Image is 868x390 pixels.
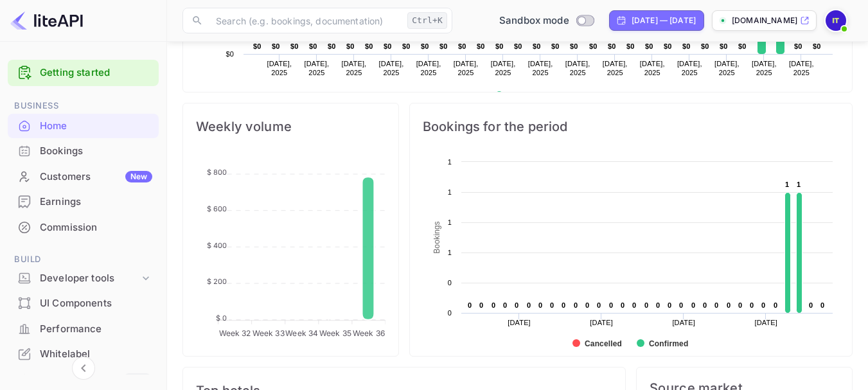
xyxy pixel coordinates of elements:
text: [DATE], 2025 [342,60,367,76]
text: [DATE], 2025 [267,60,292,76]
text: 0 [585,301,589,309]
text: 0 [448,309,452,317]
div: Home [40,119,152,134]
text: [DATE] [754,319,777,326]
div: Developer tools [40,271,139,286]
text: 1 [448,158,452,166]
div: Commission [40,220,152,235]
text: 1 [448,249,452,256]
text: $0 [626,42,635,50]
text: $0 [290,42,299,50]
a: UI Components [8,291,159,315]
text: Cancelled [585,339,622,348]
text: [DATE], 2025 [789,60,814,76]
text: [DATE] [590,319,613,326]
text: $0 [645,42,653,50]
a: Bookings [8,139,159,163]
div: Home [8,114,159,139]
tspan: Week 34 [285,328,318,338]
text: [DATE] [672,319,695,326]
text: 0 [738,301,742,309]
text: 0 [714,301,718,309]
text: 0 [527,301,531,309]
div: Performance [40,322,152,337]
tspan: Week 36 [353,328,385,338]
text: $0 [477,42,485,50]
text: 0 [492,301,495,309]
div: UI Components [40,296,152,311]
div: Customers [40,170,152,184]
div: Bookings [40,144,152,159]
text: 0 [750,301,754,309]
text: [DATE], 2025 [305,60,330,76]
text: $0 [365,42,373,50]
div: Commission [8,215,159,240]
a: CustomersNew [8,164,159,188]
text: 0 [448,279,452,287]
div: [DATE] — [DATE] [632,15,696,26]
text: $0 [720,42,728,50]
div: UI Components [8,291,159,316]
span: Business [8,99,159,113]
text: 0 [632,301,636,309]
text: [DATE], 2025 [454,60,479,76]
text: [DATE], 2025 [379,60,404,76]
text: 0 [609,301,613,309]
tspan: $ 800 [207,168,227,177]
tspan: $ 400 [207,241,227,250]
text: $0 [309,42,317,50]
text: 1 [448,218,452,226]
div: New [125,171,152,182]
text: $0 [495,42,504,50]
div: Developer tools [8,267,159,290]
a: Home [8,114,159,137]
tspan: Week 33 [252,328,285,338]
text: $0 [253,42,261,50]
span: Weekly volume [196,116,385,137]
text: [DATE], 2025 [677,60,702,76]
text: [DATE] [508,319,531,326]
text: 0 [727,301,731,309]
text: $0 [514,42,522,50]
text: 0 [597,301,601,309]
text: 0 [774,301,777,309]
text: 1 [797,181,801,188]
tspan: $ 0 [216,314,227,323]
text: 1 [448,188,452,196]
p: [DOMAIN_NAME] [732,15,797,26]
text: 0 [503,301,507,309]
text: 0 [468,301,472,309]
text: Revenue [508,91,540,100]
text: $0 [608,42,616,50]
input: Search (e.g. bookings, documentation) [208,8,402,33]
text: 0 [621,301,624,309]
div: CustomersNew [8,164,159,190]
text: 0 [538,301,542,309]
div: Whitelabel [8,342,159,367]
text: [DATE], 2025 [491,60,516,76]
text: $0 [551,42,560,50]
text: [DATE], 2025 [416,60,441,76]
span: Build [8,253,159,267]
div: Earnings [40,195,152,209]
text: 0 [761,301,765,309]
button: Collapse navigation [72,357,95,380]
text: $0 [570,42,578,50]
text: 0 [515,301,518,309]
text: [DATE], 2025 [752,60,777,76]
img: LiteAPI logo [10,10,83,31]
a: Earnings [8,190,159,213]
div: Performance [8,317,159,342]
text: $0 [701,42,709,50]
text: $0 [813,42,821,50]
text: $0 [664,42,672,50]
div: Bookings [8,139,159,164]
div: Whitelabel [40,347,152,362]
text: $0 [794,42,802,50]
tspan: Week 35 [319,328,351,338]
div: Ctrl+K [407,12,447,29]
text: $0 [533,42,541,50]
text: [DATE], 2025 [528,60,553,76]
a: Performance [8,317,159,341]
text: $0 [402,42,411,50]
